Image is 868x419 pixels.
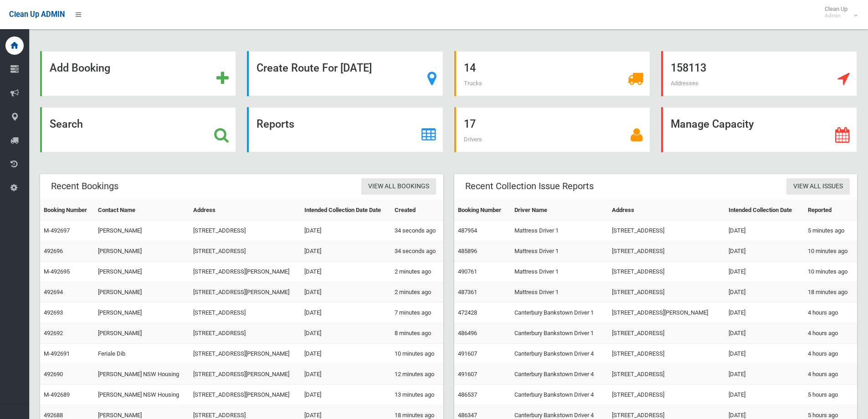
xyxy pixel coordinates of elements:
td: [DATE] [301,241,391,262]
td: 5 minutes ago [804,221,857,241]
strong: Manage Capacity [671,118,754,130]
td: [DATE] [725,385,804,405]
td: [STREET_ADDRESS] [608,262,724,282]
a: 492690 [44,371,63,378]
td: [STREET_ADDRESS][PERSON_NAME] [190,282,301,303]
td: [DATE] [301,221,391,241]
td: [STREET_ADDRESS][PERSON_NAME] [190,262,301,282]
td: [PERSON_NAME] [94,241,190,262]
td: [STREET_ADDRESS][PERSON_NAME] [190,385,301,405]
a: 491607 [458,350,477,357]
td: [STREET_ADDRESS] [190,221,301,241]
td: 4 hours ago [804,344,857,364]
a: 492696 [44,248,63,254]
a: 492693 [44,309,63,316]
td: [STREET_ADDRESS] [190,323,301,344]
td: [PERSON_NAME] [94,262,190,282]
td: [DATE] [725,303,804,323]
a: M-492689 [44,391,70,398]
td: [DATE] [301,364,391,385]
td: 18 minutes ago [804,282,857,303]
td: [STREET_ADDRESS] [608,385,724,405]
a: 158113 Addresses [661,51,857,96]
td: [DATE] [725,241,804,262]
td: 2 minutes ago [391,262,443,282]
strong: 17 [464,118,476,130]
th: Address [608,200,724,221]
a: 486496 [458,330,477,336]
a: 17 Drivers [454,107,650,152]
td: 13 minutes ago [391,385,443,405]
td: [STREET_ADDRESS] [608,364,724,385]
a: 492688 [44,412,63,419]
a: Manage Capacity [661,107,857,152]
td: [PERSON_NAME] [94,303,190,323]
a: 487361 [458,289,477,295]
td: Canterbury Bankstown Driver 4 [511,385,608,405]
td: [DATE] [725,364,804,385]
a: 472428 [458,309,477,316]
td: [DATE] [301,262,391,282]
td: [STREET_ADDRESS] [608,241,724,262]
a: Create Route For [DATE] [247,51,443,96]
th: Intended Collection Date Date [301,200,391,221]
td: [STREET_ADDRESS][PERSON_NAME] [190,344,301,364]
td: [STREET_ADDRESS] [608,344,724,364]
td: [DATE] [725,221,804,241]
td: [DATE] [301,282,391,303]
td: [DATE] [725,344,804,364]
td: Canterbury Bankstown Driver 4 [511,364,608,385]
th: Booking Number [40,200,94,221]
td: Canterbury Bankstown Driver 1 [511,303,608,323]
td: 4 hours ago [804,303,857,323]
a: 487954 [458,227,477,234]
th: Created [391,200,443,221]
a: M-492695 [44,268,70,275]
td: 4 hours ago [804,323,857,344]
strong: 158113 [671,62,706,74]
td: 8 minutes ago [391,323,443,344]
td: 34 seconds ago [391,241,443,262]
th: Driver Name [511,200,608,221]
span: Trucks [464,80,482,87]
a: 14 Trucks [454,51,650,96]
td: 34 seconds ago [391,221,443,241]
td: Mattress Driver 1 [511,221,608,241]
a: 485896 [458,248,477,254]
th: Intended Collection Date [725,200,804,221]
td: [DATE] [725,282,804,303]
a: M-492697 [44,227,70,234]
td: [PERSON_NAME] NSW Housing [94,364,190,385]
header: Recent Collection Issue Reports [454,177,605,195]
a: 490761 [458,268,477,275]
strong: Create Route For [DATE] [257,62,372,74]
td: [STREET_ADDRESS][PERSON_NAME] [608,303,724,323]
a: 486347 [458,412,477,419]
td: [DATE] [301,385,391,405]
th: Reported [804,200,857,221]
th: Contact Name [94,200,190,221]
td: 4 hours ago [804,364,857,385]
td: Mattress Driver 1 [511,262,608,282]
td: 10 minutes ago [391,344,443,364]
td: [STREET_ADDRESS] [190,303,301,323]
td: [DATE] [725,262,804,282]
td: [STREET_ADDRESS] [608,221,724,241]
a: 492692 [44,330,63,336]
strong: Search [50,118,83,130]
a: 491607 [458,371,477,378]
a: Add Booking [40,51,236,96]
th: Address [190,200,301,221]
a: Search [40,107,236,152]
td: [STREET_ADDRESS] [608,282,724,303]
td: Canterbury Bankstown Driver 1 [511,323,608,344]
a: Reports [247,107,443,152]
td: 12 minutes ago [391,364,443,385]
td: 5 hours ago [804,385,857,405]
td: [DATE] [301,344,391,364]
td: [STREET_ADDRESS] [608,323,724,344]
strong: Add Booking [50,62,110,74]
a: 486537 [458,391,477,398]
a: View All Bookings [361,178,436,195]
td: 7 minutes ago [391,303,443,323]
